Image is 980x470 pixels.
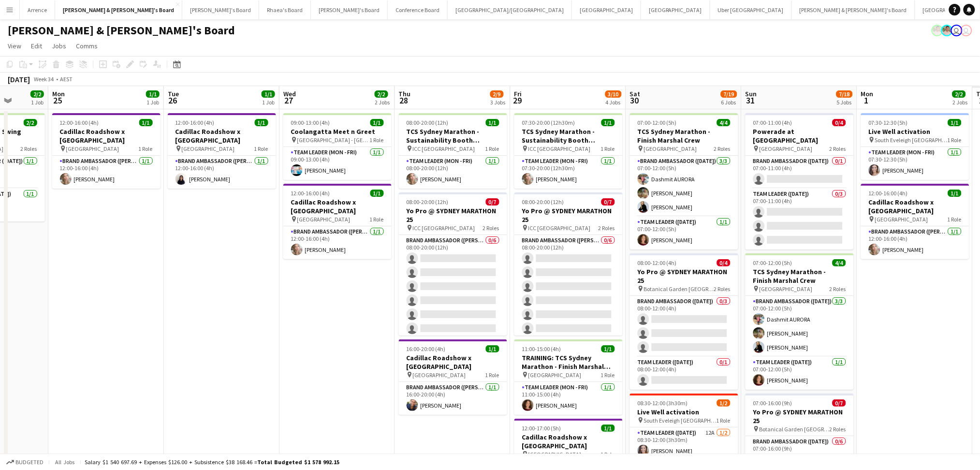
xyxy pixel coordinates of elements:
[951,25,963,36] app-user-avatar: James Millard
[15,459,44,466] span: Budgeted
[961,25,972,36] app-user-avatar: James Millard
[53,458,76,466] span: All jobs
[259,0,311,19] button: Rhaea's Board
[572,0,641,19] button: [GEOGRAPHIC_DATA]
[448,0,572,19] button: [GEOGRAPHIC_DATA]/[GEOGRAPHIC_DATA]
[311,0,388,19] button: [PERSON_NAME]'s Board
[20,0,55,19] button: Arrence
[85,458,339,466] div: Salary $1 540 697.69 + Expenses $126.00 + Subsistence $38 168.46 =
[257,458,339,466] span: Total Budgeted $1 578 992.15
[941,25,953,36] app-user-avatar: Arrence Torres
[932,25,943,36] app-user-avatar: Arrence Torres
[792,0,915,19] button: [PERSON_NAME] & [PERSON_NAME]'s Board
[5,457,45,468] button: Budgeted
[388,0,448,19] button: Conference Board
[641,0,710,19] button: [GEOGRAPHIC_DATA]
[55,0,182,19] button: [PERSON_NAME] & [PERSON_NAME]'s Board
[182,0,259,19] button: [PERSON_NAME]'s Board
[710,0,792,19] button: Uber [GEOGRAPHIC_DATA]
